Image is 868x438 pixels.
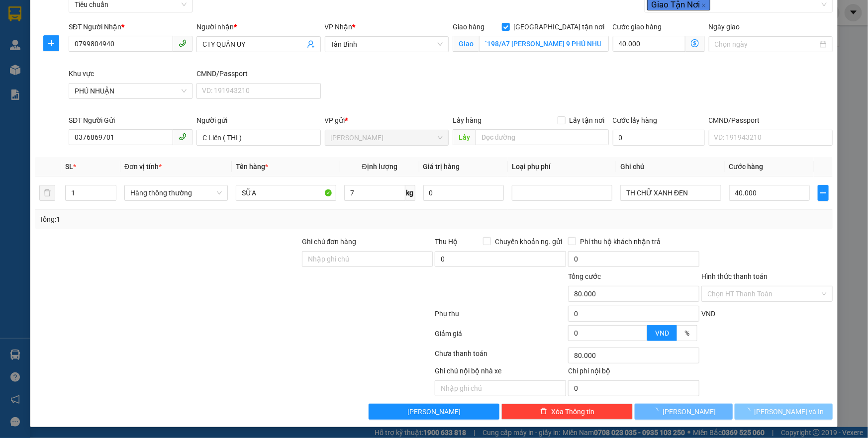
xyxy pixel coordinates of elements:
[568,365,699,380] div: Chi phí nội bộ
[179,39,187,47] span: phone
[635,404,733,420] button: [PERSON_NAME]
[620,185,721,201] input: Ghi Chú
[616,157,725,176] th: Ghi chú
[453,23,484,31] span: Giao hàng
[613,36,685,52] input: Cước giao hàng
[701,272,768,280] label: Hình thức thanh toán
[405,185,415,201] span: kg
[179,133,187,141] span: phone
[434,308,568,326] div: Phụ thu
[435,238,458,246] span: Thu Hộ
[124,163,162,171] span: Đơn vị tính
[652,408,663,415] span: loading
[369,404,500,420] button: [PERSON_NAME]
[613,23,662,31] label: Cước giao hàng
[39,214,335,225] div: Tổng: 1
[325,23,353,31] span: VP Nhận
[69,21,193,32] div: SĐT Người Nhận
[501,404,633,420] button: deleteXóa Thông tin
[715,39,818,50] input: Ngày giao
[130,185,222,200] span: Hàng thông thường
[69,68,193,79] div: Khu vực
[476,129,609,145] input: Dọc đường
[307,40,315,48] span: user-add
[453,129,476,145] span: Lấy
[818,189,828,197] span: plus
[331,37,443,52] span: Tân Bình
[510,21,609,32] span: [GEOGRAPHIC_DATA] tận nơi
[508,157,616,176] th: Loại phụ phí
[434,328,568,346] div: Giảm giá
[423,163,460,171] span: Giá trị hàng
[43,35,59,51] button: plus
[540,408,547,416] span: delete
[407,406,461,417] span: [PERSON_NAME]
[453,116,482,124] span: Lấy hàng
[818,185,829,201] button: plus
[744,408,755,415] span: loading
[65,163,73,171] span: SL
[566,115,609,126] span: Lấy tận nơi
[613,130,705,146] input: Cước lấy hàng
[435,365,566,380] div: Ghi chú nội bộ nhà xe
[576,236,665,247] span: Phí thu hộ khách nhận trả
[709,23,740,31] label: Ngày giao
[755,406,824,417] span: [PERSON_NAME] và In
[691,39,699,47] span: dollar-circle
[331,130,443,145] span: Cư Kuin
[551,406,594,417] span: Xóa Thông tin
[435,380,566,396] input: Nhập ghi chú
[735,404,833,420] button: [PERSON_NAME] và In
[362,163,397,171] span: Định lượng
[701,3,706,8] span: close
[325,115,449,126] div: VP gửi
[236,163,268,171] span: Tên hàng
[44,39,59,47] span: plus
[701,310,715,318] span: VND
[491,236,566,247] span: Chuyển khoản ng. gửi
[729,163,764,171] span: Cước hàng
[479,36,609,52] input: Giao tận nơi
[75,84,187,98] span: PHÚ NHUẬN
[655,329,669,337] span: VND
[423,185,504,201] input: 0
[196,21,320,32] div: Người nhận
[196,68,320,79] div: CMND/Passport
[663,406,716,417] span: [PERSON_NAME]
[69,115,193,126] div: SĐT Người Gửi
[302,238,357,246] label: Ghi chú đơn hàng
[453,36,479,52] span: Giao
[196,115,320,126] div: Người gửi
[236,185,336,201] input: VD: Bàn, Ghế
[709,115,833,126] div: CMND/Passport
[434,348,568,365] div: Chưa thanh toán
[302,251,433,267] input: Ghi chú đơn hàng
[39,185,55,201] button: delete
[568,272,601,280] span: Tổng cước
[684,329,689,337] span: %
[613,116,658,124] label: Cước lấy hàng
